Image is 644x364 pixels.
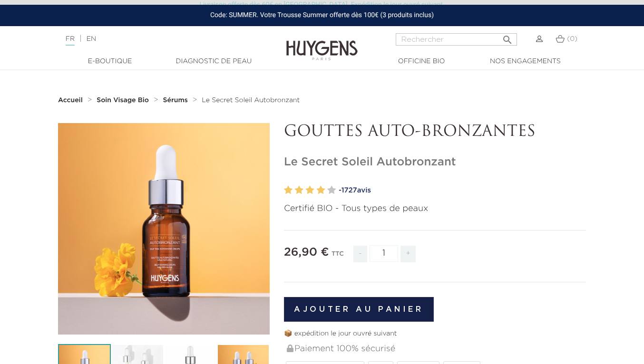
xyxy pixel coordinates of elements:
span: 1727 [342,187,357,194]
input: Quantité [370,245,398,262]
strong: Soin Visage Bio [97,97,149,104]
label: 3 [306,183,314,197]
button: Ajouter au panier [284,297,434,322]
a: FR [66,36,75,46]
a: Nos engagements [478,57,573,67]
label: 4 [316,183,325,197]
div: | [61,33,261,45]
span: 26,90 € [284,247,329,258]
strong: Sérums [163,97,188,104]
a: Diagnostic de peau [166,57,261,67]
label: 5 [327,183,336,197]
label: 1 [284,183,293,197]
a: Officine Bio [374,57,469,67]
a: Le Secret Soleil Autobronzant [202,96,300,104]
i:  [502,31,513,43]
span: + [400,246,416,262]
p: GOUTTES AUTO-BRONZANTES [284,123,586,141]
p: Certifié BIO - Tous types de peaux [284,202,586,215]
span: - [353,246,367,262]
img: Huygens [286,25,358,62]
span: (0) [567,36,577,42]
a: -1727avis [339,183,586,198]
div: Paiement 100% sécurisé [286,339,586,359]
img: Paiement 100% sécurisé [287,345,293,352]
h1: Le Secret Soleil Autobronzant [284,155,586,169]
div: TTC [332,244,344,269]
label: 2 [295,183,303,197]
a: E-Boutique [62,57,157,67]
input: Rechercher [396,33,517,46]
a: EN [87,36,96,42]
a: Sérums [163,96,190,104]
p: 📦 expédition le jour ouvré suivant [284,329,586,339]
button:  [499,30,516,43]
a: Accueil [58,96,85,104]
span: Le Secret Soleil Autobronzant [202,97,300,104]
a: Soin Visage Bio [97,96,151,104]
strong: Accueil [58,97,83,104]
